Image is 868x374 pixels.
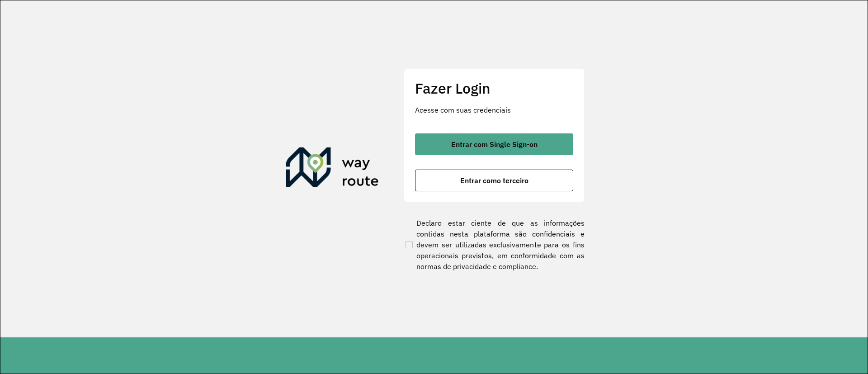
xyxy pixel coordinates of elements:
h2: Fazer Login [415,80,573,97]
p: Acesse com suas credenciais [415,104,573,115]
button: button [415,170,573,191]
img: Roteirizador AmbevTech [286,147,379,191]
span: Entrar com Single Sign-on [451,141,538,148]
button: button [415,133,573,155]
label: Declaro estar ciente de que as informações contidas nesta plataforma são confidenciais e devem se... [404,218,585,272]
span: Entrar como terceiro [460,177,528,184]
